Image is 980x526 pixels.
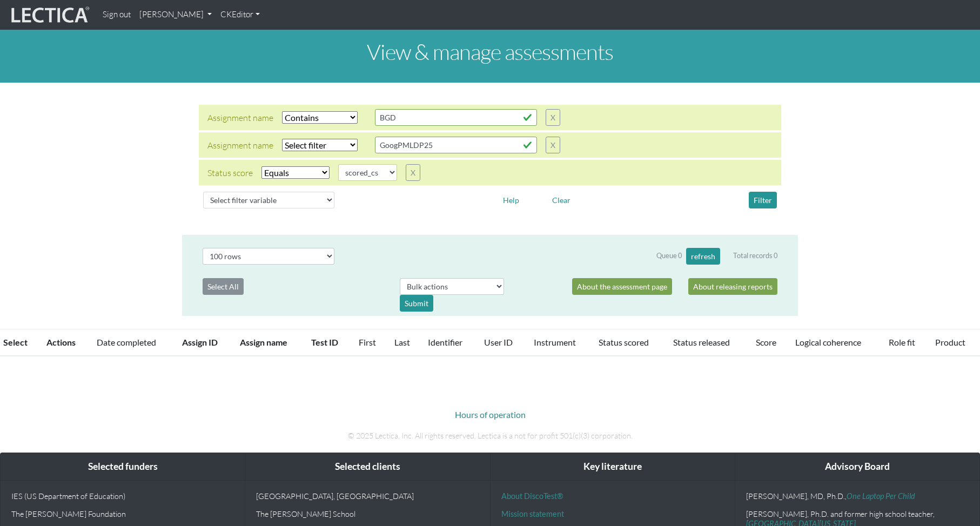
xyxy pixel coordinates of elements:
[673,337,730,347] a: Status released
[176,329,233,356] th: Assign ID
[491,453,735,481] div: Key literature
[11,509,234,518] p: The [PERSON_NAME] Foundation
[98,4,135,25] a: Sign out
[501,509,564,518] a: Mission statement
[11,491,234,501] p: IES (US Department of Education)
[484,337,513,347] a: User ID
[1,453,245,481] div: Selected funders
[534,337,576,347] a: Instrument
[546,109,560,126] button: X
[756,337,776,347] a: Score
[656,248,777,265] div: Queue 0 Total records 0
[400,295,433,312] div: Submit
[599,337,649,347] a: Status scored
[40,329,90,356] th: Actions
[735,453,979,481] div: Advisory Board
[256,491,479,501] p: [GEOGRAPHIC_DATA], [GEOGRAPHIC_DATA]
[428,337,462,347] a: Identifier
[572,278,672,295] a: About the assessment page
[686,248,720,265] button: refresh
[547,192,575,208] button: Clear
[688,278,777,295] a: About releasing reports
[207,111,273,124] div: Assignment name
[455,409,526,420] a: Hours of operation
[135,4,216,25] a: [PERSON_NAME]
[203,278,244,295] button: Select All
[935,337,965,347] a: Product
[406,164,420,181] button: X
[749,192,777,208] button: Filter
[245,453,489,481] div: Selected clients
[9,5,90,25] img: lecticalive
[216,4,264,25] a: CKEditor
[207,139,273,152] div: Assignment name
[305,329,352,356] th: Test ID
[233,329,305,356] th: Assign name
[190,430,790,442] p: © 2025 Lectica, Inc. All rights reserved. Lectica is a not for profit 501(c)(3) corporation.
[498,194,524,204] a: Help
[546,137,560,153] button: X
[498,192,524,208] button: Help
[501,491,563,501] a: About DiscoTest®
[394,337,410,347] a: Last
[746,491,969,501] p: [PERSON_NAME], MD, Ph.D.,
[359,337,376,347] a: First
[889,337,915,347] a: Role fit
[207,166,253,179] div: Status score
[847,491,915,501] a: One Laptop Per Child
[795,337,861,347] a: Logical coherence
[256,509,479,518] p: The [PERSON_NAME] School
[97,337,156,347] a: Date completed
